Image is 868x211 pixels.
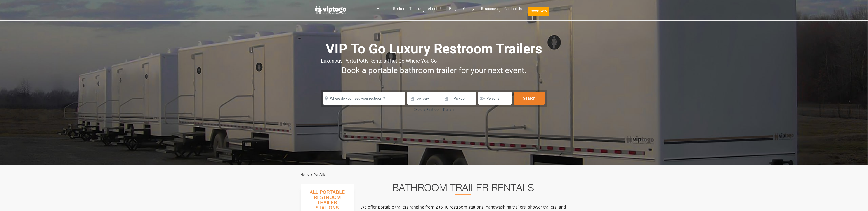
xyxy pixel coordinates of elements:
[460,4,478,14] a: Gallery
[310,172,325,177] li: Portfolio
[407,92,440,105] input: Delivery
[390,4,425,14] a: Restroom Trailers
[525,4,553,18] a: Book Now
[440,92,441,107] span: |
[342,66,526,75] span: Book a portable bathroom trailer for your next event.
[321,58,437,64] span: Luxurious Porta Potty Rentals That Go Where You Go
[301,173,309,176] a: Home
[501,4,525,14] a: Contact Us
[442,92,476,105] input: Pickup
[514,92,545,105] button: Search
[323,92,405,105] input: Where do you need your restroom?
[478,4,501,14] a: Resources
[528,7,549,16] button: Book Now
[425,4,446,14] a: About Us
[478,92,512,105] input: Persons
[446,4,460,14] a: Blog
[326,41,542,57] span: VIP To Go Luxury Restroom Trailers
[373,4,390,14] a: Home
[360,184,566,195] h2: Bathroom Trailer Rentals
